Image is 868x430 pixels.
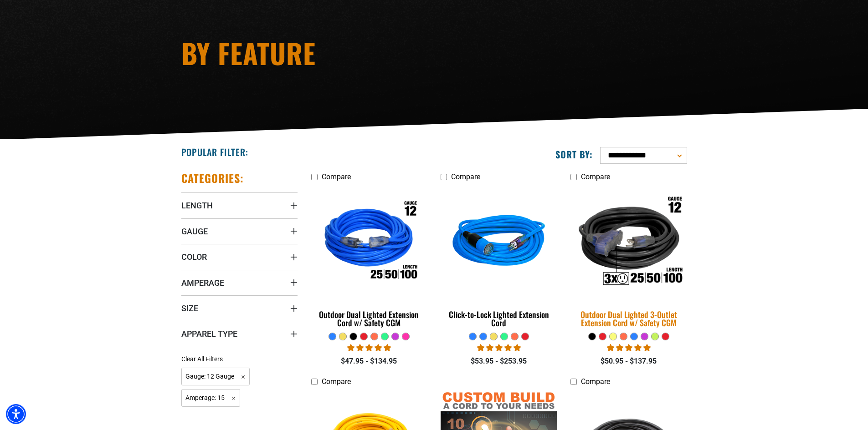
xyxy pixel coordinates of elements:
[311,310,427,327] div: Outdoor Dual Lighted Extension Cord w/ Safety CGM
[181,354,226,364] a: Clear All Filters
[311,186,427,332] a: Outdoor Dual Lighted Extension Cord w/ Safety CGM Outdoor Dual Lighted Extension Cord w/ Safety CGM
[322,172,351,181] span: Compare
[441,310,557,327] div: Click-to-Lock Lighted Extension Cord
[181,389,241,407] span: Amperage: 15
[312,190,426,295] img: Outdoor Dual Lighted Extension Cord w/ Safety CGM
[555,148,593,160] label: Sort by:
[181,329,237,339] span: Apparel Type
[181,270,298,295] summary: Amperage
[581,172,610,181] span: Compare
[181,146,248,158] h2: Popular Filter:
[311,356,427,367] div: $47.95 - $134.95
[565,184,693,301] img: Outdoor Dual Lighted 3-Outlet Extension Cord w/ Safety CGM
[607,344,651,352] span: 4.80 stars
[181,393,241,402] a: Amperage: 15
[181,192,298,218] summary: Length
[181,200,213,211] span: Length
[570,186,687,332] a: Outdoor Dual Lighted 3-Outlet Extension Cord w/ Safety CGM Outdoor Dual Lighted 3-Outlet Extensio...
[441,186,557,332] a: blue Click-to-Lock Lighted Extension Cord
[181,226,208,237] span: Gauge
[322,377,351,386] span: Compare
[347,344,391,352] span: 4.81 stars
[181,295,298,321] summary: Size
[181,355,223,363] span: Clear All Filters
[181,218,298,244] summary: Gauge
[181,372,250,380] a: Gauge: 12 Gauge
[442,190,556,295] img: blue
[570,310,687,327] div: Outdoor Dual Lighted 3-Outlet Extension Cord w/ Safety CGM
[181,321,298,346] summary: Apparel Type
[441,356,557,367] div: $53.95 - $253.95
[181,39,514,66] h1: By Feature
[581,377,610,386] span: Compare
[181,171,244,185] h2: Categories:
[181,278,224,288] span: Amperage
[181,368,250,385] span: Gauge: 12 Gauge
[181,252,207,262] span: Color
[6,404,26,424] div: Accessibility Menu
[181,303,198,314] span: Size
[477,344,521,352] span: 4.87 stars
[181,244,298,269] summary: Color
[451,172,480,181] span: Compare
[570,356,687,367] div: $50.95 - $137.95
